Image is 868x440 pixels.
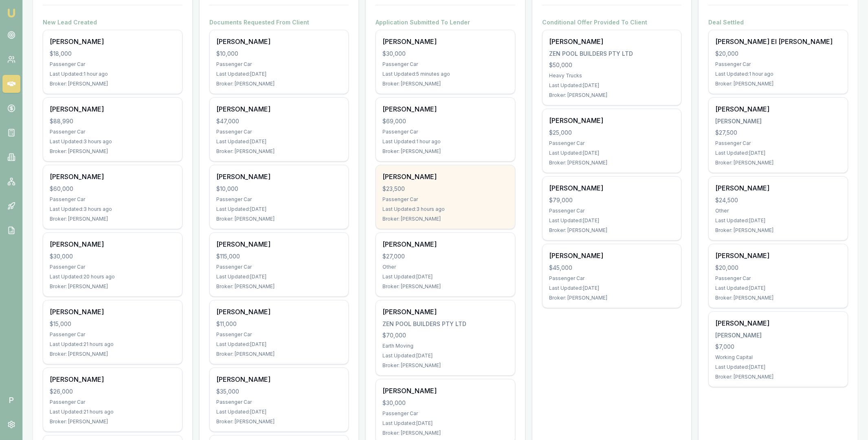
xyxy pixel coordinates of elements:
div: Broker: [PERSON_NAME] [382,283,508,290]
div: [PERSON_NAME] [549,116,675,125]
div: Passenger Car [216,61,342,68]
div: Last Updated: [DATE] [549,150,675,156]
div: Last Updated: [DATE] [715,364,841,370]
div: Broker: [PERSON_NAME] [50,283,176,290]
div: $88,990 [50,117,176,125]
div: Broker: [PERSON_NAME] [50,216,176,222]
div: Other [382,264,508,270]
div: Last Updated: [DATE] [216,274,342,280]
div: [PERSON_NAME] [382,239,508,249]
div: Last Updated: 21 hours ago [50,409,176,415]
div: $30,000 [50,252,176,260]
div: Last Updated: [DATE] [715,217,841,224]
div: Last Updated: 1 hour ago [50,71,176,77]
div: [PERSON_NAME] [216,239,342,249]
div: Broker: [PERSON_NAME] [715,374,841,380]
div: [PERSON_NAME] [50,172,176,182]
div: [PERSON_NAME] [382,386,508,396]
div: Last Updated: [DATE] [216,206,342,212]
div: Broker: [PERSON_NAME] [549,227,675,234]
div: [PERSON_NAME] El [PERSON_NAME] [715,37,841,46]
div: $30,000 [382,399,508,407]
div: $115,000 [216,252,342,260]
div: Broker: [PERSON_NAME] [216,418,342,425]
div: Passenger Car [50,264,176,270]
div: $20,000 [715,264,841,272]
div: $27,500 [715,129,841,137]
div: Broker: [PERSON_NAME] [216,283,342,290]
div: Passenger Car [382,196,508,203]
div: Broker: [PERSON_NAME] [216,148,342,155]
div: Broker: [PERSON_NAME] [50,351,176,357]
div: $11,000 [216,320,342,328]
div: Passenger Car [50,196,176,203]
div: Passenger Car [549,208,675,214]
div: [PERSON_NAME] [549,183,675,193]
div: [PERSON_NAME] [382,104,508,114]
div: [PERSON_NAME] [715,117,841,125]
div: Passenger Car [382,410,508,417]
div: $47,000 [216,117,342,125]
div: $70,000 [382,331,508,339]
div: Broker: [PERSON_NAME] [382,362,508,369]
div: Last Updated: [DATE] [382,274,508,280]
div: Last Updated: 3 hours ago [50,138,176,145]
div: [PERSON_NAME] [549,37,675,46]
div: Broker: [PERSON_NAME] [216,81,342,87]
div: Last Updated: [DATE] [382,420,508,427]
div: Passenger Car [382,61,508,68]
div: [PERSON_NAME] [715,331,841,339]
div: $69,000 [382,117,508,125]
div: $50,000 [549,61,675,69]
div: Broker: [PERSON_NAME] [216,351,342,357]
div: [PERSON_NAME] [216,104,342,114]
div: [PERSON_NAME] [715,318,841,328]
div: Broker: [PERSON_NAME] [382,81,508,87]
div: Passenger Car [549,275,675,282]
h4: Deal Settled [708,18,848,26]
div: $7,000 [715,343,841,351]
div: Last Updated: 3 hours ago [382,206,508,212]
div: Passenger Car [216,196,342,203]
h4: Conditional Offer Provided To Client [542,18,682,26]
div: Broker: [PERSON_NAME] [50,418,176,425]
div: Last Updated: 21 hours ago [50,341,176,348]
div: Passenger Car [382,129,508,135]
div: Broker: [PERSON_NAME] [216,216,342,222]
div: $10,000 [216,185,342,193]
div: Last Updated: [DATE] [382,352,508,359]
div: Last Updated: [DATE] [715,285,841,291]
div: Passenger Car [50,61,176,68]
div: Broker: [PERSON_NAME] [715,160,841,166]
div: $60,000 [50,185,176,193]
div: Broker: [PERSON_NAME] [715,295,841,301]
div: [PERSON_NAME] [50,104,176,114]
div: [PERSON_NAME] [216,172,342,182]
div: $26,000 [50,387,176,396]
div: Last Updated: [DATE] [549,217,675,224]
div: [PERSON_NAME] [216,374,342,384]
div: Last Updated: [DATE] [549,82,675,89]
div: Broker: [PERSON_NAME] [382,430,508,436]
div: [PERSON_NAME] [549,251,675,260]
div: ZEN POOL BUILDERS PTY LTD [382,320,508,328]
div: [PERSON_NAME] [382,37,508,46]
h4: Documents Requested From Client [209,18,349,26]
div: Last Updated: 1 hour ago [715,71,841,77]
div: Last Updated: 3 hours ago [50,206,176,212]
div: Last Updated: 20 hours ago [50,274,176,280]
div: $20,000 [715,50,841,58]
div: Last Updated: [DATE] [549,285,675,291]
div: Last Updated: 5 minutes ago [382,71,508,77]
div: Passenger Car [50,399,176,405]
div: [PERSON_NAME] [216,37,342,46]
div: $27,000 [382,252,508,260]
div: $30,000 [382,50,508,58]
div: Passenger Car [216,331,342,338]
div: Broker: [PERSON_NAME] [715,227,841,234]
div: $35,000 [216,387,342,396]
div: [PERSON_NAME] [715,251,841,260]
h4: Application Submitted To Lender [376,18,515,26]
div: Broker: [PERSON_NAME] [715,81,841,87]
span: P [2,391,20,409]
